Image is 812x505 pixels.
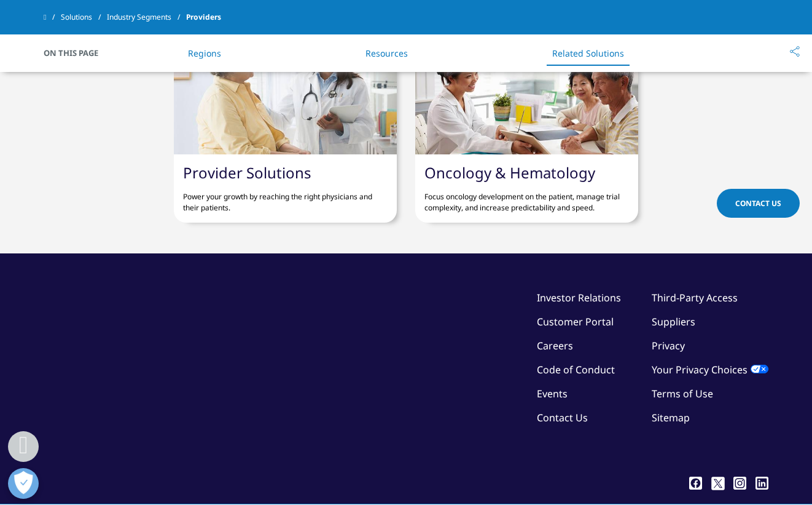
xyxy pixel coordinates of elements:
p: Focus oncology development on the patient, manage trial complexity, and increase predictability a... [424,182,629,213]
span: On This Page [44,47,111,59]
a: Customer Portal [537,315,614,328]
span: Contact Us [735,198,781,209]
a: Resources [365,47,408,59]
a: Industry Segments [107,6,186,28]
p: Power your growth by reaching the right physicians and their patients. [183,182,388,213]
a: Contact Us [717,189,800,218]
a: Oncology & Hematology [424,162,595,183]
a: Careers [537,339,573,352]
a: Terms of Use [652,387,713,400]
a: Code of Conduct [537,363,615,376]
button: Open Preferences [8,468,39,499]
a: Solutions [61,6,107,28]
a: Privacy [652,339,685,352]
a: Investor Relations [537,291,621,304]
a: Events [537,387,568,400]
a: Related Solutions [552,47,624,59]
a: Sitemap [652,411,690,424]
a: Suppliers [652,315,695,328]
span: Providers [186,6,221,28]
a: Regions [188,47,221,59]
a: Your Privacy Choices [652,363,768,376]
a: Provider Solutions [183,162,311,183]
a: Third-Party Access [652,291,738,304]
a: Contact Us [537,411,588,424]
